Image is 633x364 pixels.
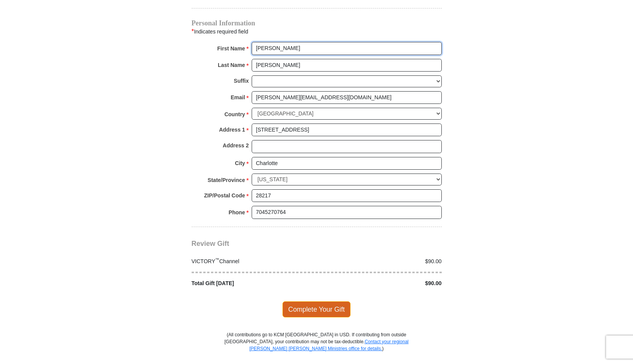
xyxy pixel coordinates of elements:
[204,190,245,201] strong: ZIP/Postal Code
[224,109,245,120] strong: Country
[218,60,245,70] strong: Last Name
[231,92,245,103] strong: Email
[219,124,245,135] strong: Address 1
[192,240,229,247] span: Review Gift
[317,257,446,265] div: $90.00
[223,140,249,151] strong: Address 2
[192,20,442,26] h4: Personal Information
[192,27,442,37] div: Indicates required field
[217,43,245,54] strong: First Name
[235,158,245,169] strong: City
[282,301,351,317] span: Complete Your Gift
[208,175,245,185] strong: State/Province
[187,257,317,265] div: VICTORY Channel
[229,207,245,218] strong: Phone
[317,279,446,287] div: $90.00
[215,257,219,262] sup: ™
[234,75,249,86] strong: Suffix
[187,279,317,287] div: Total Gift [DATE]
[249,339,409,351] a: Contact your regional [PERSON_NAME] [PERSON_NAME] Ministries office for details.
